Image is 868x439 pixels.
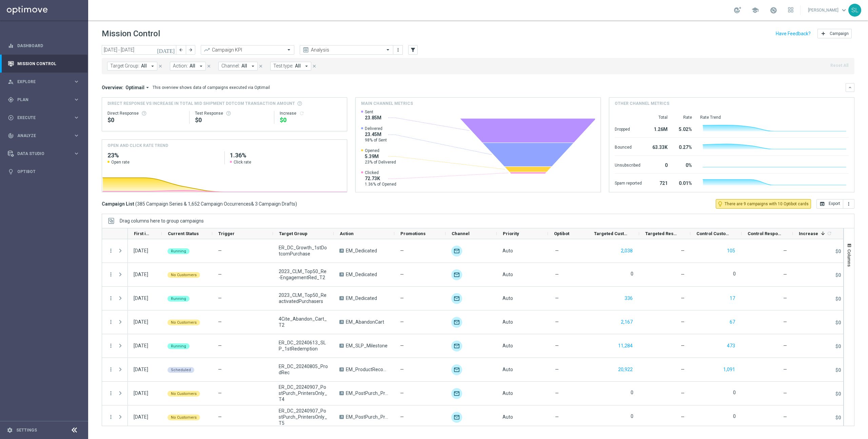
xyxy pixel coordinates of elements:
div: Press SPACE to select this row. [102,239,128,263]
span: keyboard_arrow_down [840,6,848,14]
div: $0 [107,116,184,124]
span: All [141,63,147,69]
p: $0 [835,272,841,278]
button: 20,922 [617,365,633,374]
i: refresh [827,231,832,236]
button: 1,091 [723,365,736,374]
span: — [681,295,685,301]
button: equalizer Dashboard [7,43,80,49]
i: more_vert [108,390,114,396]
div: $0 [280,116,341,124]
button: 11,284 [617,342,633,350]
div: Optimail [451,293,462,304]
span: Direct Response VS Increase In Total Mid Shipment Dotcom Transaction Amount [107,100,295,107]
span: — [218,319,222,325]
span: Trigger [218,231,235,236]
div: Rate Trend [700,115,849,120]
a: Optibot [17,163,80,180]
span: Running [171,297,186,301]
button: lightbulb_outline There are 9 campaigns with 10 Optibot cards [716,199,811,209]
div: Press SPACE to select this row. [128,310,844,334]
button: add Campaign [817,29,852,38]
span: EM_PostPurch_Printers_T5 [346,414,389,420]
i: keyboard_arrow_down [848,85,852,90]
div: Optimail [451,341,462,351]
div: Rate [676,115,692,120]
span: — [681,248,685,253]
button: track_changes Analyze keyboard_arrow_right [7,133,80,138]
div: Explore [8,79,73,85]
span: EM_Dedicated [346,271,377,278]
h3: Overview: [102,84,123,91]
div: Test Response [195,111,268,116]
span: Auto [502,319,513,325]
span: 4Cite_Abandon_Cart_T2 [279,316,328,328]
input: Select date range [102,45,176,55]
img: Optimail [451,388,462,399]
span: Delivered [365,126,387,131]
i: trending_up [203,46,210,53]
div: Total [650,115,668,120]
div: Press SPACE to select this row. [102,287,128,310]
button: more_vert [108,271,114,278]
span: — [218,295,222,301]
i: keyboard_arrow_right [73,96,80,103]
span: Promotions [400,231,426,236]
span: A [339,415,344,419]
div: Press SPACE to select this row. [128,334,844,358]
button: close [258,62,264,70]
span: A [339,320,344,324]
i: play_circle_outline [8,115,14,121]
div: gps_fixed Plan keyboard_arrow_right [7,97,80,102]
div: SL [848,4,861,17]
a: Mission Control [17,55,80,73]
span: Channel: [221,63,240,69]
i: arrow_back [179,47,183,52]
span: All [295,63,301,69]
span: A [339,391,344,395]
span: 72.73K [365,175,396,182]
img: Optimail [451,412,462,423]
div: Press SPACE to select this row. [128,358,844,382]
p: $0 [835,248,841,254]
a: Settings [16,428,37,432]
span: 98% of Sent [365,137,387,143]
button: close [206,62,212,70]
div: Bounced [615,141,642,152]
button: filter_alt [408,45,418,55]
span: EM_PostPurch_Printers_T4 [346,390,389,396]
span: — [218,272,222,277]
span: A [339,296,344,300]
button: more_vert [108,248,114,254]
span: — [783,272,787,277]
button: more_vert [108,295,114,301]
img: Optimail [451,317,462,328]
div: Press SPACE to select this row. [102,405,128,429]
div: 08 Sep 2025, Monday [134,319,148,325]
ng-select: Campaign KPI [201,45,294,55]
span: 23.45M [365,131,387,137]
i: keyboard_arrow_right [73,132,80,139]
colored-tag: Running [167,343,190,349]
img: Optimail [451,269,462,280]
div: Press SPACE to select this row. [102,263,128,287]
div: Press SPACE to select this row. [102,310,128,334]
button: Data Studio keyboard_arrow_right [7,151,80,156]
span: Campaign [830,31,849,36]
span: Target Group: [110,63,139,69]
span: Increase [799,231,818,236]
span: Columns [847,249,852,267]
span: — [783,248,787,253]
i: arrow_drop_down [198,63,204,69]
span: — [555,295,559,301]
button: 2,167 [620,318,633,326]
button: close [157,62,163,70]
h2: 23% [107,151,219,159]
span: — [400,319,404,325]
div: Press SPACE to select this row. [102,382,128,405]
div: Direct Response [107,111,184,116]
